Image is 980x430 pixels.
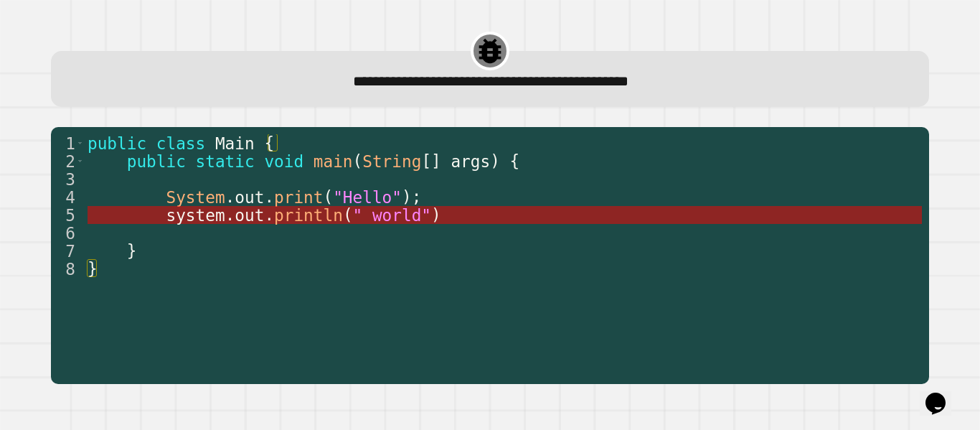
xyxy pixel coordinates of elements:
[51,242,85,260] div: 7
[235,188,264,207] span: out
[156,134,205,153] span: class
[88,134,146,153] span: public
[51,134,85,152] div: 1
[51,188,85,206] div: 4
[333,188,402,207] span: "Hello"
[51,152,85,170] div: 2
[920,373,966,416] iframe: chat widget
[274,206,343,225] span: println
[166,188,225,207] span: System
[362,152,421,171] span: String
[76,134,84,152] span: Toggle code folding, rows 1 through 8
[274,188,323,207] span: print
[235,206,264,225] span: out
[353,206,432,225] span: " world"
[51,224,85,242] div: 6
[215,134,255,153] span: Main
[51,260,85,278] div: 8
[264,152,303,171] span: void
[314,152,353,171] span: main
[76,152,84,170] span: Toggle code folding, rows 2 through 7
[451,152,490,171] span: args
[51,206,85,224] div: 5
[127,152,186,171] span: public
[196,152,255,171] span: static
[51,170,85,188] div: 3
[166,206,225,225] span: system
